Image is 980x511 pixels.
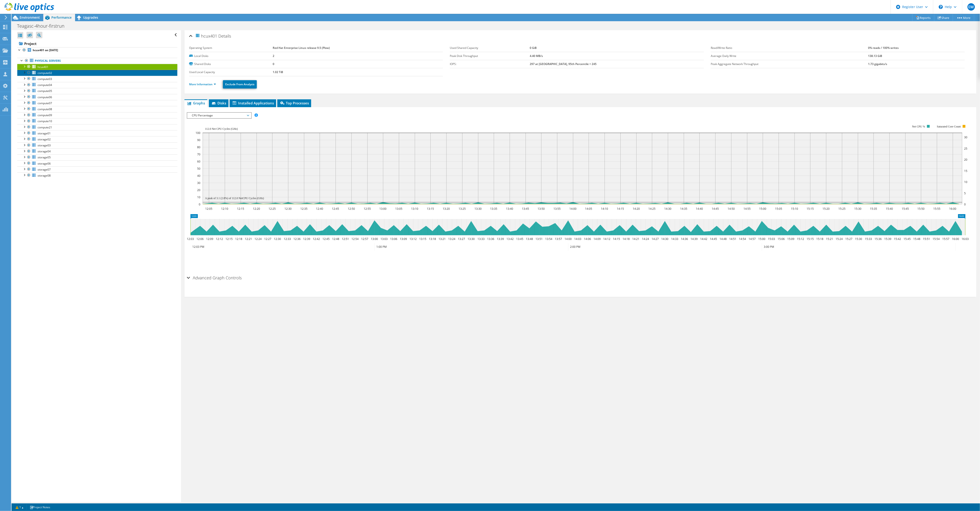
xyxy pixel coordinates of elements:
text: 14:15 [617,207,624,211]
text: 10 [197,195,200,199]
b: 297 at [GEOGRAPHIC_DATA], 95th Percentile = 245 [530,62,597,66]
text: 14:42 [700,237,707,241]
text: 12:48 [332,237,339,241]
text: 0 [199,202,200,206]
label: Used Local Capacity [189,70,273,74]
text: 12:36 [293,237,301,241]
text: 14:09 [594,237,601,241]
text: 12:03 [187,237,194,241]
text: 13:48 [526,237,533,241]
span: storage03 [38,143,51,147]
text: 15:00 [758,237,765,241]
text: 12:20 [253,207,260,211]
text: 12:12 [216,237,223,241]
text: 12:55 [364,207,371,211]
text: 12:50 [348,207,355,211]
a: compute03 [17,76,177,82]
text: 14:55 [743,207,751,211]
span: compute07 [38,101,52,105]
b: 0 GiB [530,46,537,50]
text: 12:42 [313,237,320,241]
span: Performance [51,15,72,20]
text: Net CPU % [912,125,925,128]
text: 15:30 [854,207,861,211]
b: 0% reads / 100% writes [868,46,899,50]
text: 13:51 [535,237,543,241]
text: 12:45 [332,207,339,211]
text: 15:05 [775,207,782,211]
text: 15:30 [855,237,862,241]
text: 12:33 [284,237,291,241]
text: 80 [197,145,200,149]
text: 13:35 [490,207,497,211]
text: 14:00 [565,237,572,241]
text: 12:25 [269,207,276,211]
text: 15:03 [768,237,775,241]
label: Shared Disks [189,62,273,66]
text: 13:03 [380,237,388,241]
text: 14:25 [648,207,655,211]
text: 15:09 [787,237,794,241]
text: 14:18 [623,237,630,241]
a: storage05 [17,154,177,160]
span: storage04 [38,149,51,153]
text: 16:03 [962,237,969,241]
span: CPU Percentage [190,113,249,118]
text: 14:45 [710,237,717,241]
text: 12:54 [351,237,359,241]
span: compute06 [38,95,52,99]
text: 12:18 [235,237,242,241]
label: Peak Disk Throughput [450,54,530,58]
text: 60 [197,160,200,163]
a: storage03 [17,142,177,148]
text: 20 [197,188,200,192]
span: compute04 [38,83,52,87]
text: 15 [964,169,968,173]
text: 70 [197,152,200,156]
text: 112.0 Net CPU Cycles (GHz) [205,127,238,130]
text: 13:18 [429,237,436,241]
text: 12:06 [196,237,204,241]
text: 13:27 [458,237,465,241]
text: 12:15 [237,207,244,211]
text: 14:03 [574,237,581,241]
text: 15:10 [791,207,798,211]
text: 14:21 [632,237,639,241]
text: 30 [197,181,200,185]
text: 13:30 [468,237,475,241]
a: storage01 [17,130,177,136]
span: Installed Applications [232,101,274,105]
text: 14:54 [739,237,746,241]
a: storage04 [17,148,177,154]
span: hcux401 [38,65,48,69]
text: 13:21 [439,237,446,241]
a: storage07 [17,166,177,172]
text: 14:48 [720,237,727,241]
text: Saturated Core Count [937,125,961,128]
text: 14:10 [601,207,608,211]
text: 12:24 [255,237,262,241]
text: 13:50 [538,207,545,211]
text: 13:40 [506,207,513,211]
span: Disks [211,101,226,105]
a: Reports [912,14,934,21]
b: 2 [273,54,274,58]
text: 12:30 [284,207,292,211]
text: 13:15 [419,237,426,241]
text: 15:48 [913,237,920,241]
a: Share [934,14,953,21]
text: 15:27 [845,237,852,241]
b: Red Hat Enterprise Linux release 9.5 (Plow) [273,46,330,50]
a: storage06 [17,160,177,166]
span: Details [218,33,231,39]
text: 50 [197,167,200,171]
span: compute02 [38,71,52,75]
text: 13:00 [379,207,386,211]
text: 13:15 [427,207,434,211]
text: 15:55 [933,207,940,211]
text: 15:21 [826,237,833,241]
text: 30 [964,135,968,139]
text: 15:40 [886,207,893,211]
text: 14:57 [749,237,756,241]
text: 15:39 [884,237,891,241]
